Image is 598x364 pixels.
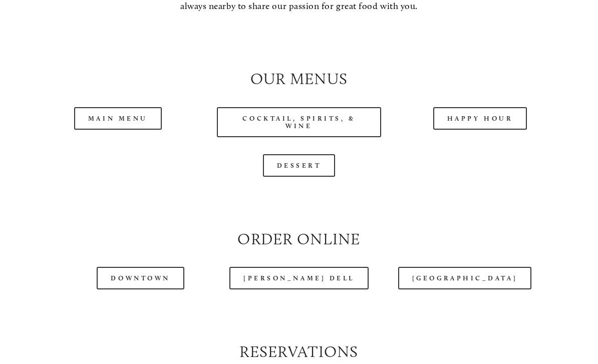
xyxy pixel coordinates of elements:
[36,68,562,90] h2: Our Menus
[36,228,562,250] h2: Order Online
[229,267,369,290] a: [PERSON_NAME] Dell
[433,108,527,130] a: Happy Hour
[217,108,381,138] a: Cocktail, Spirits, & Wine
[36,341,562,363] h2: Reservations
[97,267,184,290] a: Downtown
[74,108,162,130] a: Main Menu
[263,155,336,177] a: Dessert
[398,267,531,290] a: [GEOGRAPHIC_DATA]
